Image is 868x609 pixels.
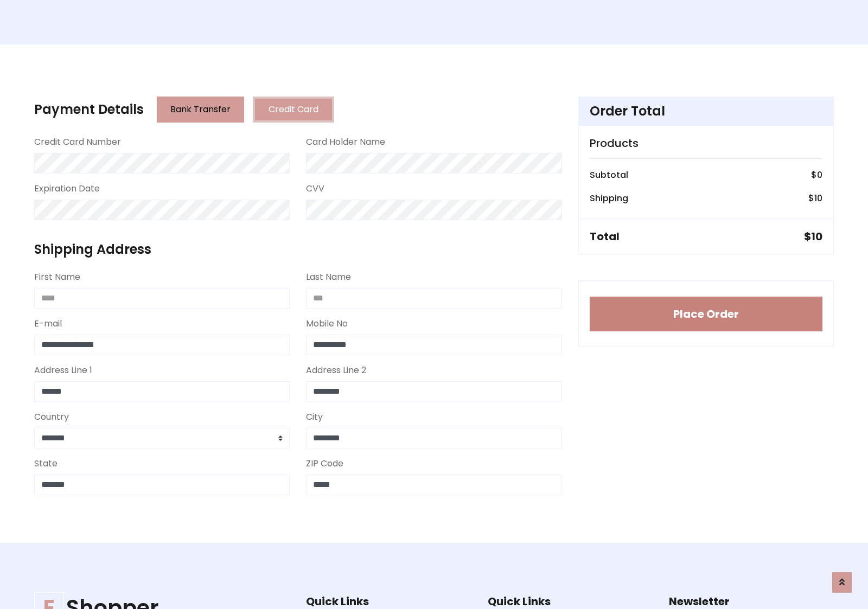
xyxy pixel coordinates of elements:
h5: Products [590,137,822,150]
h4: Order Total [590,104,822,119]
label: CVV [306,182,324,195]
button: Credit Card [253,97,334,123]
h6: $ [811,170,822,180]
h5: Newsletter [669,595,834,608]
h6: Subtotal [590,170,628,180]
label: City [306,411,323,424]
label: ZIP Code [306,457,343,470]
h4: Shipping Address [34,242,562,258]
h5: Quick Links [306,595,471,608]
h6: $ [808,193,822,203]
label: Country [34,411,69,424]
span: 10 [814,192,822,204]
h5: $ [804,230,822,243]
span: 10 [811,229,822,244]
label: State [34,457,58,470]
label: Address Line 1 [34,364,92,377]
label: E-mail [34,317,62,330]
label: Card Holder Name [306,136,385,149]
h5: Total [590,230,620,243]
label: Address Line 2 [306,364,366,377]
label: Credit Card Number [34,136,121,149]
h4: Payment Details [34,102,144,118]
span: 0 [817,169,822,181]
h6: Shipping [590,193,628,203]
label: Expiration Date [34,182,100,195]
h5: Quick Links [488,595,653,608]
button: Place Order [590,297,822,331]
label: First Name [34,271,80,284]
label: Mobile No [306,317,348,330]
button: Bank Transfer [157,97,244,123]
label: Last Name [306,271,351,284]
